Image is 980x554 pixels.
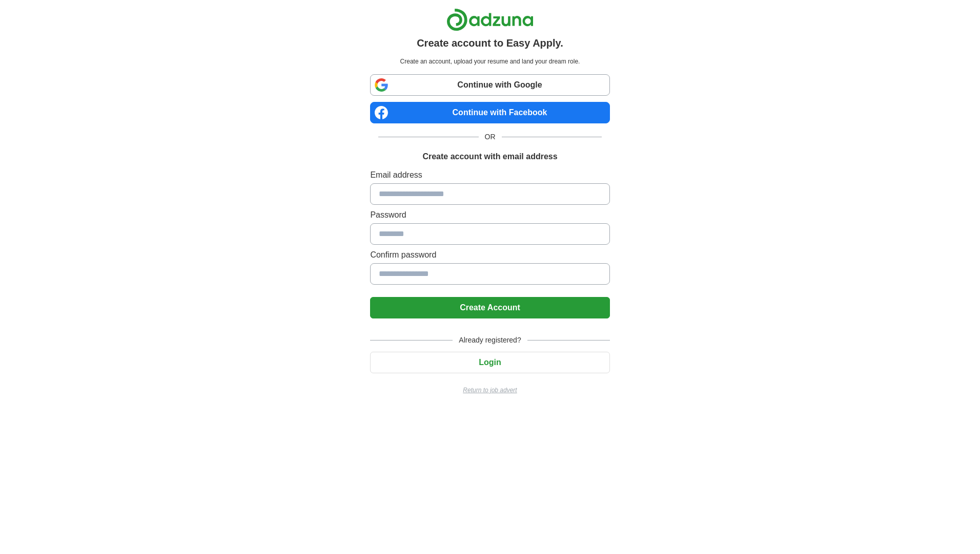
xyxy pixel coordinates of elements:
label: Confirm password [370,249,609,261]
a: Continue with Google [370,74,609,96]
label: Password [370,209,609,221]
a: Return to job advert [370,386,609,395]
span: Already registered? [453,335,527,346]
a: Login [370,358,609,367]
button: Login [370,352,609,373]
h1: Create account with email address [422,151,557,163]
h1: Create account to Easy Apply. [417,35,563,51]
img: Adzuna logo [446,8,534,31]
label: Email address [370,169,609,181]
p: Create an account, upload your resume and land your dream role. [372,57,607,66]
span: OR [479,132,502,142]
a: Continue with Facebook [370,102,609,123]
button: Create Account [370,297,609,318]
